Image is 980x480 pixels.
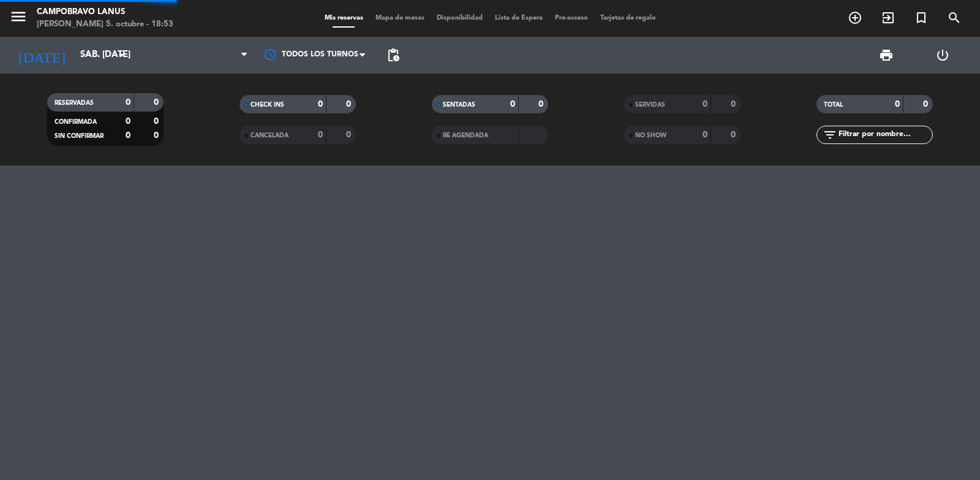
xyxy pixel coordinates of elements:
[549,15,594,21] span: Pre-acceso
[55,133,104,139] span: SIN CONFIRMAR
[126,98,130,107] strong: 0
[935,48,950,63] i: power_settings_new
[635,132,666,139] span: NO SHOW
[318,15,369,21] span: Mis reservas
[635,102,665,108] span: SERVIDAS
[824,102,843,108] span: TOTAL
[318,131,323,139] strong: 0
[9,7,28,26] i: menu
[879,48,894,63] span: print
[837,128,932,142] input: Filtrar por nombre...
[431,15,489,21] span: Disponibilidad
[443,132,488,139] span: RE AGENDADA
[538,100,546,109] strong: 0
[895,100,900,109] strong: 0
[848,10,862,25] i: add_circle_outline
[251,102,284,108] span: CHECK INS
[37,6,173,18] div: CAMPOBRAVO Lanus
[823,128,837,142] i: filter_list
[154,131,161,140] strong: 0
[510,100,515,109] strong: 0
[914,37,971,74] div: LOG OUT
[386,48,401,63] span: pending_actions
[318,100,323,109] strong: 0
[703,100,707,109] strong: 0
[346,131,353,139] strong: 0
[346,100,353,109] strong: 0
[154,98,161,107] strong: 0
[731,131,738,139] strong: 0
[55,100,94,106] span: RESERVADAS
[126,131,130,140] strong: 0
[9,7,28,30] button: menu
[489,15,549,21] span: Lista de Espera
[55,119,97,125] span: CONFIRMADA
[251,132,288,139] span: CANCELADA
[114,48,129,63] i: arrow_drop_down
[369,15,431,21] span: Mapa de mesas
[703,131,707,139] strong: 0
[594,15,662,21] span: Tarjetas de regalo
[947,10,962,25] i: search
[923,100,930,109] strong: 0
[881,10,895,25] i: exit_to_app
[443,102,475,108] span: SENTADAS
[37,18,173,31] div: [PERSON_NAME] 5. octubre - 18:53
[154,117,161,126] strong: 0
[9,42,74,69] i: [DATE]
[126,117,130,126] strong: 0
[731,100,738,109] strong: 0
[914,10,929,25] i: turned_in_not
